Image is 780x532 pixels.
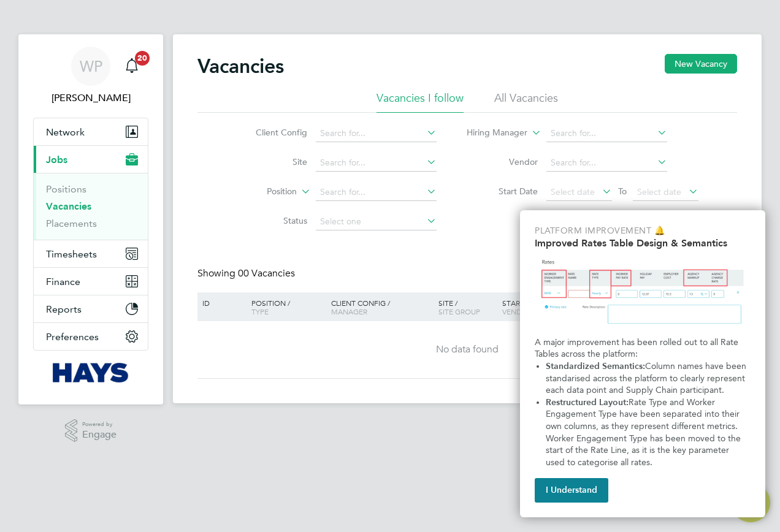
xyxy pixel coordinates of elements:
[316,184,437,201] input: Search for...
[535,254,751,332] img: Updated Rates Table Design & Semantics
[33,363,148,382] a: Go to home page
[546,154,667,172] input: Search for...
[457,127,527,139] label: Hiring Manager
[18,34,163,405] nav: Main navigation
[665,54,737,74] button: New Vacancy
[467,156,538,167] label: Vendor
[242,292,328,322] div: Position /
[53,363,129,382] img: hays-logo-retina.png
[377,91,464,113] li: Vacancies I follow
[46,200,91,212] a: Vacancies
[551,186,595,197] span: Select date
[251,306,269,316] span: Type
[197,54,284,78] h2: Vacancies
[46,248,97,260] span: Timesheets
[46,331,99,343] span: Preferences
[135,51,150,66] span: 20
[33,47,148,105] a: Go to account details
[46,218,97,229] a: Placements
[614,183,630,199] span: To
[237,156,307,167] label: Site
[637,186,681,197] span: Select date
[237,127,307,138] label: Client Config
[82,419,117,430] span: Powered by
[46,276,80,287] span: Finance
[46,183,86,195] a: Positions
[535,237,751,249] h2: Improved Rates Table Design & Semantics
[520,210,765,517] div: Improved Rate Table Semantics
[435,292,500,322] div: Site /
[46,126,85,138] span: Network
[199,343,735,356] div: No data found
[82,430,117,440] span: Engage
[546,125,667,142] input: Search for...
[33,91,148,105] span: William Plom
[535,478,608,503] button: I Understand
[535,225,751,237] p: Platform Improvement 🔔
[316,125,437,142] input: Search for...
[331,306,367,316] span: Manager
[328,292,435,322] div: Client Config /
[316,213,437,230] input: Select one
[226,186,297,198] label: Position
[316,154,437,172] input: Search for...
[535,336,751,360] p: A major improvement has been rolled out to all Rate Tables across the platform:
[546,361,749,395] span: Column names have been standarised across the platform to clearly represent each data point and S...
[499,292,585,323] div: Start /
[46,154,67,165] span: Jobs
[238,267,295,279] span: 00 Vacancies
[546,397,743,468] span: Rate Type and Worker Engagement Type have been separated into their own columns, as they represen...
[494,91,558,113] li: All Vacancies
[80,58,102,74] span: WP
[546,397,629,408] strong: Restructured Layout:
[199,292,242,313] div: ID
[46,303,82,315] span: Reports
[546,361,645,371] strong: Standardized Semantics:
[237,215,307,226] label: Status
[438,306,480,316] span: Site Group
[467,186,538,197] label: Start Date
[197,267,297,280] div: Showing
[502,306,537,316] span: Vendors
